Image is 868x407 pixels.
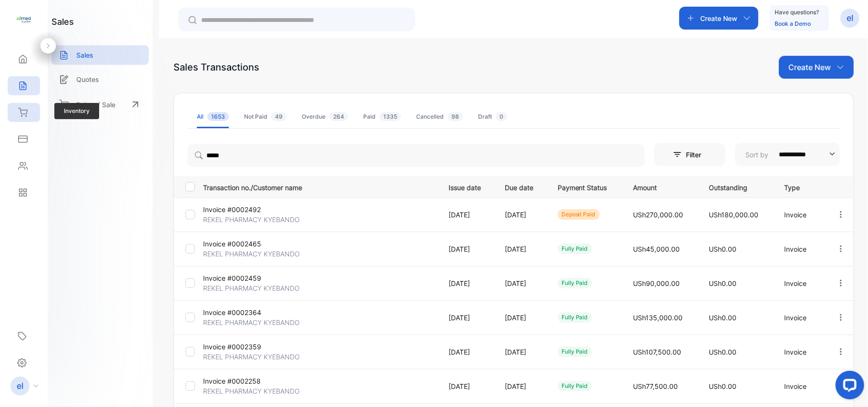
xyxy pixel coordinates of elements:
[828,367,868,407] iframe: LiveChat chat widget
[505,381,538,391] p: [DATE]
[203,249,300,259] p: REKEL PHARMACY KYEBANDO
[203,342,281,352] p: Invoice #0002359
[17,12,31,27] img: logo
[449,313,486,323] p: [DATE]
[784,347,817,357] p: Invoice
[775,20,811,27] a: Book a Demo
[709,211,758,219] span: USh180,000.00
[633,279,680,287] span: USh90,000.00
[448,112,463,121] span: 98
[449,210,486,220] p: [DATE]
[203,307,281,317] p: Invoice #0002364
[203,386,300,396] p: REKEL PHARMACY KYEBANDO
[203,376,281,386] p: Invoice #0002258
[271,112,286,121] span: 49
[51,70,149,89] a: Quotes
[449,181,486,193] p: Issue date
[558,381,592,391] div: fully paid
[840,7,859,30] button: el
[76,50,93,60] p: Sales
[633,314,683,322] span: USh135,000.00
[449,381,486,391] p: [DATE]
[505,278,538,288] p: [DATE]
[54,103,99,119] span: Inventory
[449,278,486,288] p: [DATE]
[847,12,853,24] p: el
[449,244,486,254] p: [DATE]
[709,348,736,356] span: USh0.00
[203,317,300,327] p: REKEL PHARMACY KYEBANDO
[505,244,538,254] p: [DATE]
[51,15,74,28] h1: sales
[203,273,281,283] p: Invoice #0002459
[244,112,286,121] div: Not Paid
[449,347,486,357] p: [DATE]
[203,214,300,224] p: REKEL PHARMACY KYEBANDO
[505,210,538,220] p: [DATE]
[207,112,229,121] span: 1653
[784,313,817,323] p: Invoice
[558,209,600,220] div: deposit paid
[709,314,736,322] span: USh0.00
[709,181,765,193] p: Outstanding
[505,347,538,357] p: [DATE]
[558,312,592,323] div: fully paid
[779,56,854,79] button: Create New
[784,381,817,391] p: Invoice
[505,313,538,323] p: [DATE]
[203,283,300,293] p: REKEL PHARMACY KYEBANDO
[51,45,149,65] a: Sales
[302,112,348,121] div: Overdue
[174,60,259,74] div: Sales Transactions
[416,112,463,121] div: Cancelled
[363,112,401,121] div: Paid
[496,112,507,121] span: 0
[329,112,348,121] span: 264
[788,61,831,73] p: Create New
[203,352,300,362] p: REKEL PHARMACY KYEBANDO
[784,181,817,193] p: Type
[745,150,768,160] p: Sort by
[679,7,758,30] button: Create New
[203,181,437,193] p: Transaction no./Customer name
[51,94,149,115] a: Point of Sale
[633,211,683,219] span: USh270,000.00
[76,74,99,84] p: Quotes
[784,278,817,288] p: Invoice
[505,181,538,193] p: Due date
[203,204,281,214] p: Invoice #0002492
[700,13,737,23] p: Create New
[478,112,507,121] div: Draft
[784,210,817,220] p: Invoice
[709,382,736,390] span: USh0.00
[558,244,592,254] div: fully paid
[203,239,281,249] p: Invoice #0002465
[633,245,680,253] span: USh45,000.00
[633,382,678,390] span: USh77,500.00
[633,348,681,356] span: USh107,500.00
[558,346,592,357] div: fully paid
[558,278,592,288] div: fully paid
[775,8,819,17] p: Have questions?
[379,112,401,121] span: 1335
[17,380,23,392] p: el
[197,112,229,121] div: All
[633,181,689,193] p: Amount
[709,245,736,253] span: USh0.00
[735,143,840,166] button: Sort by
[76,100,115,110] p: Point of Sale
[558,181,613,193] p: Payment Status
[709,279,736,287] span: USh0.00
[784,244,817,254] p: Invoice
